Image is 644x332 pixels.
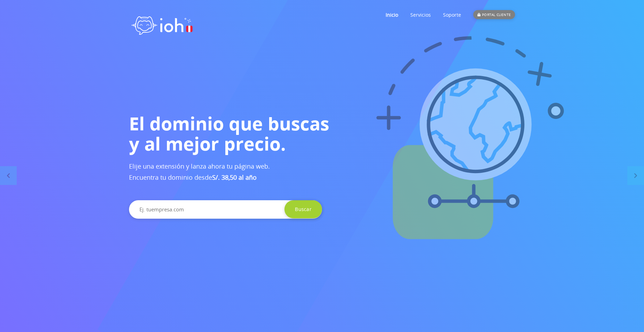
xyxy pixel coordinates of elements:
input: Buscar [284,200,322,218]
b: S/. 38,50 al año [212,173,257,181]
a: Inicio [386,1,398,29]
h1: El dominio que buscas y al mejor precio. [129,113,515,154]
div: PORTAL CLIENTE [473,10,515,19]
input: Ej. tuempresa.com [129,200,322,219]
a: PORTAL CLIENTE [473,1,515,29]
a: Soporte [443,1,461,29]
a: Servicios [410,1,431,29]
h3: Elije una extensión y lanza ahora tu página web. Encuentra tu dominio desde [129,161,515,183]
img: logo ioh [129,9,195,40]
